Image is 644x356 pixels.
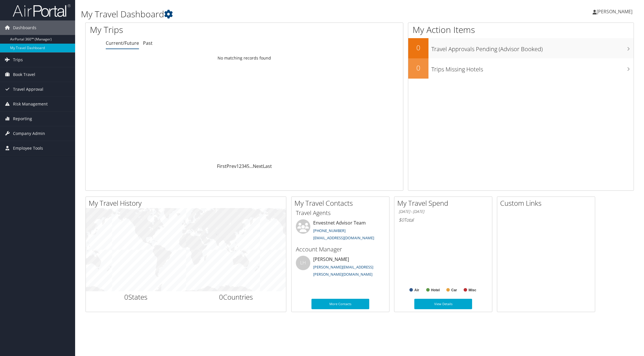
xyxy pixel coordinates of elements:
[294,198,389,208] h2: My Travel Contacts
[242,163,244,169] a: 3
[227,163,236,169] a: Prev
[13,141,43,155] span: Employee Tools
[247,163,249,169] a: 5
[13,53,23,67] span: Trips
[219,292,223,302] span: 0
[399,209,488,214] h6: [DATE] - [DATE]
[414,299,472,309] a: View Details
[399,217,488,223] h6: Total
[431,288,440,292] text: Hotel
[13,82,43,97] span: Travel Approval
[236,163,239,169] a: 1
[13,67,35,82] span: Book Travel
[597,8,632,15] span: [PERSON_NAME]
[263,163,272,169] a: Last
[143,40,153,46] a: Past
[296,209,385,217] h3: Travel Agents
[13,126,45,141] span: Company Admin
[293,219,388,243] li: Envestnet Advisor Team
[296,245,385,253] h3: Account Manager
[451,288,457,292] text: Car
[90,292,182,302] h2: States
[13,97,48,111] span: Risk Management
[311,299,369,309] a: More Contacts
[399,217,404,223] span: $0
[408,63,428,73] h2: 0
[244,163,247,169] a: 4
[239,163,242,169] a: 2
[408,58,634,79] a: 0Trips Missing Hotels
[124,292,128,302] span: 0
[408,38,634,58] a: 0Travel Approvals Pending (Advisor Booked)
[431,62,634,73] h3: Trips Missing Hotels
[408,24,634,36] h1: My Action Items
[249,163,253,169] span: …
[431,42,634,53] h3: Travel Approvals Pending (Advisor Booked)
[500,198,595,208] h2: Custom Links
[313,235,374,240] a: [EMAIL_ADDRESS][DOMAIN_NAME]
[408,43,428,53] h2: 0
[593,3,638,20] a: [PERSON_NAME]
[313,228,346,233] a: [PHONE_NUMBER]
[293,256,388,279] li: [PERSON_NAME]
[414,288,419,292] text: Air
[81,8,452,20] h1: My Travel Dashboard
[106,40,139,46] a: Current/Future
[89,198,286,208] h2: My Travel History
[86,53,403,63] td: No matching records found
[13,21,36,35] span: Dashboards
[90,24,266,36] h1: My Trips
[313,264,373,277] a: [PERSON_NAME][EMAIL_ADDRESS][PERSON_NAME][DOMAIN_NAME]
[190,292,282,302] h2: Countries
[296,256,310,270] div: LH
[253,163,263,169] a: Next
[13,4,70,17] img: airportal-logo.png
[217,163,227,169] a: First
[469,288,476,292] text: Misc
[13,112,32,126] span: Reporting
[397,198,492,208] h2: My Travel Spend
